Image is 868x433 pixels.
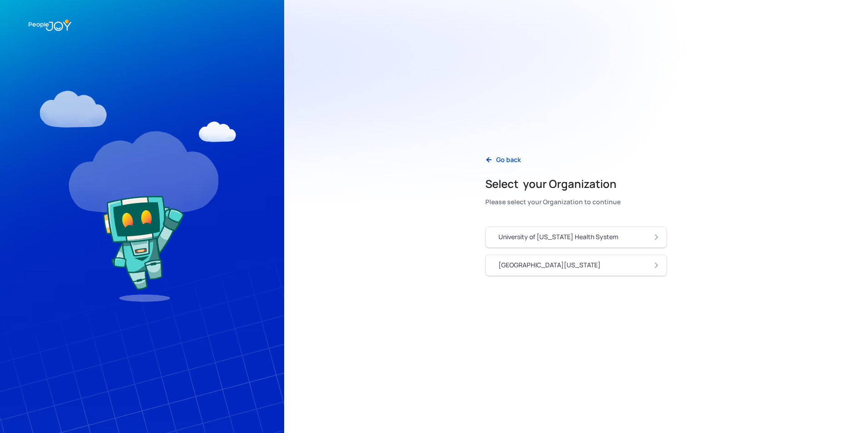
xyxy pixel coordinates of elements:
[498,261,601,270] div: [GEOGRAPHIC_DATA][US_STATE]
[485,177,621,191] h2: Select your Organization
[485,196,621,208] div: Please select your Organization to continue
[496,155,521,164] div: Go back
[498,232,618,241] div: University of [US_STATE] Health System
[478,151,528,169] a: Go back
[485,255,667,276] a: [GEOGRAPHIC_DATA][US_STATE]
[485,226,667,248] a: University of [US_STATE] Health System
